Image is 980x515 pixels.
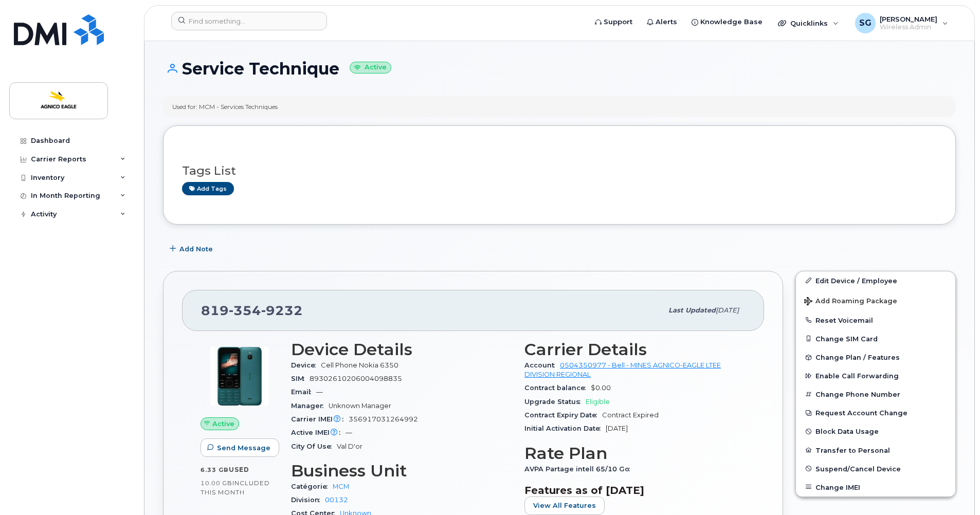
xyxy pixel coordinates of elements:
button: Change Plan / Features [796,348,955,366]
button: Change Phone Number [796,385,955,403]
img: image20231002-3703462-1uuh56f.jpeg [209,345,270,407]
span: Account [524,361,560,369]
h3: Features as of [DATE] [524,484,746,496]
button: Add Note [163,240,222,259]
small: Active [350,62,391,73]
span: Add Roaming Package [804,297,897,307]
h3: Rate Plan [524,444,746,463]
span: used [229,466,249,473]
a: 0504350977 - Bell - MINES AGNICO-EAGLE LTEE DIVISION REGIONAL [524,361,721,378]
span: 10.00 GB [201,480,232,487]
button: Send Message [201,438,279,457]
button: View All Features [524,496,605,515]
span: [DATE] [716,306,739,314]
span: Change Plan / Features [815,354,900,361]
span: Cell Phone Nokia 6350 [321,361,398,369]
button: Change IMEI [796,478,955,496]
span: 819 [201,303,303,318]
span: $0.00 [591,384,611,392]
span: 89302610206004098835 [310,375,402,382]
span: Contract Expired [602,411,659,419]
span: 6.33 GB [201,466,229,473]
span: Add Note [179,244,213,254]
span: Upgrade Status [524,398,586,406]
a: MCM [333,483,349,490]
span: Manager [291,402,329,410]
span: 9232 [261,303,303,318]
div: Used for: MCM - Services Techniques [172,102,278,111]
button: Block Data Usage [796,422,955,440]
span: [DATE] [606,425,628,432]
button: Suspend/Cancel Device [796,459,955,478]
button: Change SIM Card [796,329,955,348]
span: Unknown Manager [329,402,391,410]
span: Eligible [586,398,610,406]
h3: Tags List [182,164,937,177]
button: Transfer to Personal [796,441,955,459]
span: AVPA Partage intell 65/10 Go [524,465,635,473]
span: SIM [291,375,310,382]
span: — [346,429,352,436]
span: Active IMEI [291,429,346,436]
span: Device [291,361,321,369]
h1: Service Technique [163,60,956,78]
span: Send Message [217,443,270,453]
span: — [316,388,323,396]
span: Active [212,419,234,429]
span: Contract balance [524,384,591,392]
button: Enable Call Forwarding [796,366,955,385]
span: 354 [229,303,261,318]
span: Contract Expiry Date [524,411,602,419]
span: Division [291,496,325,504]
a: Add tags [182,182,234,195]
span: Carrier IMEI [291,415,349,423]
a: Edit Device / Employee [796,271,955,290]
button: Request Account Change [796,403,955,422]
span: Val D'or [337,443,362,450]
span: Enable Call Forwarding [815,372,899,380]
span: 356917031264992 [349,415,418,423]
h3: Carrier Details [524,340,746,359]
span: included this month [201,479,270,496]
span: City Of Use [291,443,337,450]
span: Initial Activation Date [524,425,606,432]
span: Email [291,388,316,396]
span: Catégorie [291,483,333,490]
button: Reset Voicemail [796,311,955,329]
h3: Business Unit [291,462,512,480]
a: 00132 [325,496,348,504]
span: Last updated [668,306,716,314]
span: View All Features [533,501,596,510]
button: Add Roaming Package [796,290,955,311]
span: Suspend/Cancel Device [815,465,901,472]
h3: Device Details [291,340,512,359]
